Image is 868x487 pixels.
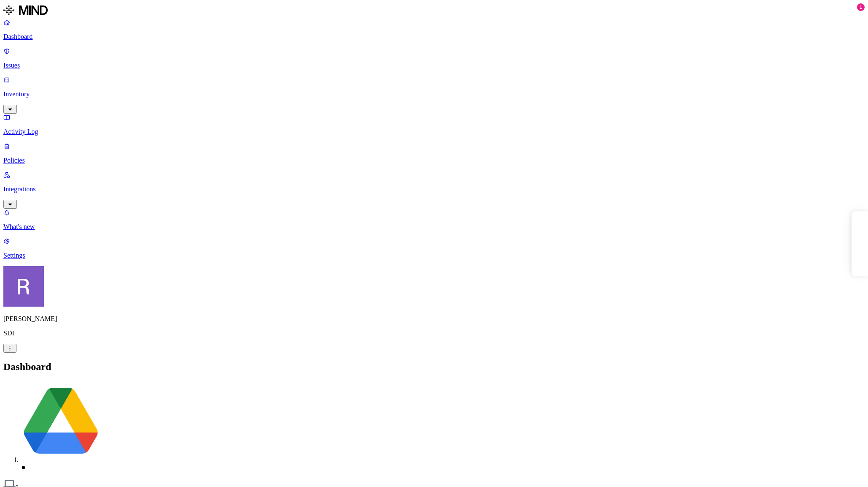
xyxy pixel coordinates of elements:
a: Policies [3,142,865,164]
div: 1 [857,3,865,11]
p: Dashboard [3,33,865,41]
img: MIND [3,3,48,17]
a: MIND [3,3,865,19]
p: SDI [3,329,865,337]
h2: Dashboard [3,361,865,373]
p: Integrations [3,185,865,193]
a: Dashboard [3,19,865,41]
a: Settings [3,237,865,259]
a: Integrations [3,171,865,207]
p: Settings [3,252,865,259]
p: Activity Log [3,128,865,136]
a: What's new [3,209,865,231]
p: What's new [3,223,865,231]
img: google-drive.svg [20,381,101,462]
p: Inventory [3,90,865,98]
p: Policies [3,157,865,164]
a: Issues [3,47,865,69]
a: Activity Log [3,114,865,136]
p: Issues [3,62,865,69]
img: Rich Thompson [3,266,44,307]
a: Inventory [3,76,865,112]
